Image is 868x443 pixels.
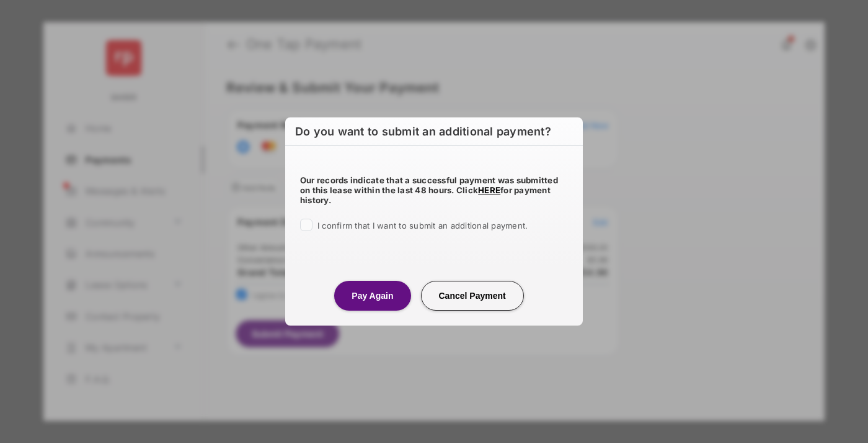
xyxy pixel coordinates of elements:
h2: Do you want to submit an additional payment? [285,117,583,146]
button: Cancel Payment [421,281,524,311]
h5: Our records indicate that a successful payment was submitted on this lease within the last 48 hou... [300,175,568,205]
span: I confirm that I want to submit an additional payment. [317,221,528,231]
a: HERE [478,185,500,195]
button: Pay Again [334,281,410,311]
